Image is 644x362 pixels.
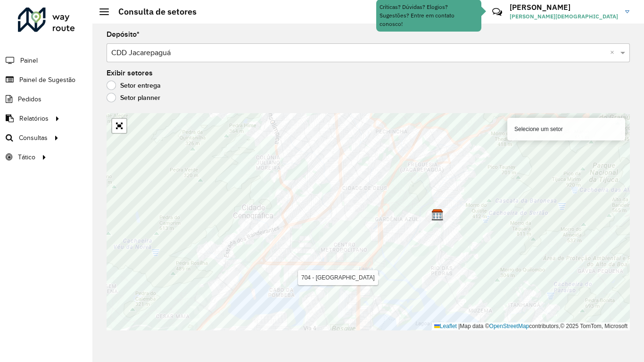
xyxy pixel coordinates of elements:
span: Relatórios [19,114,49,123]
span: Painel [20,56,38,66]
h3: [PERSON_NAME] [510,3,618,12]
span: | [458,323,460,329]
a: Leaflet [434,323,457,329]
label: Setor planner [107,93,160,102]
span: Tático [18,152,35,162]
h2: Consulta de setores [109,7,197,17]
span: Consultas [19,133,48,143]
div: Map data © contributors,© 2025 TomTom, Microsoft [432,322,630,330]
label: Setor entrega [107,81,161,90]
a: Contato Rápido [487,2,507,22]
a: Abrir mapa em tela cheia [112,119,126,133]
label: Exibir setores [107,67,153,79]
label: Depósito [107,29,140,40]
span: Clear all [610,47,618,58]
span: Painel de Sugestão [19,75,75,85]
span: Pedidos [18,94,41,104]
a: OpenStreetMap [489,323,529,329]
div: Selecione um setor [507,118,625,140]
span: [PERSON_NAME][DEMOGRAPHIC_DATA] [510,12,618,21]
